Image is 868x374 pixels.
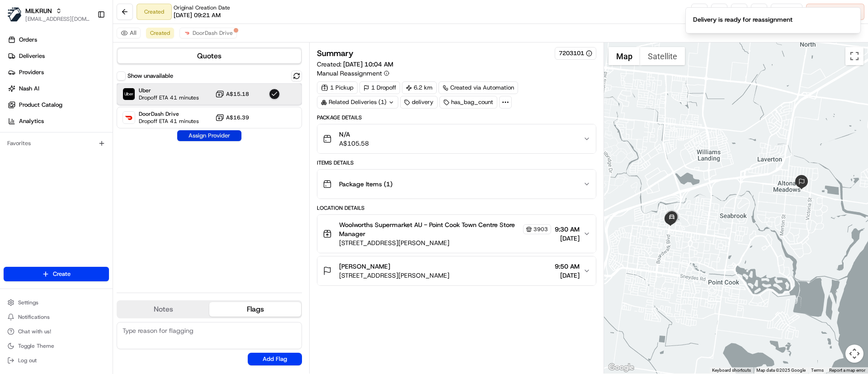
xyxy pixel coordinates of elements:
[555,234,580,243] span: [DATE]
[139,110,199,118] span: DoorDash Drive
[439,96,497,109] div: has_bag_count
[19,52,45,60] span: Deliveries
[25,15,90,23] button: [EMAIL_ADDRESS][DOMAIN_NAME]
[184,29,191,37] img: doordash_logo_v2.png
[606,362,636,374] img: Google
[18,313,50,321] span: Notifications
[174,4,230,11] span: Original Creation Date
[317,256,595,285] button: [PERSON_NAME][STREET_ADDRESS][PERSON_NAME]9:50 AM[DATE]
[317,60,393,69] span: Created:
[317,159,596,166] div: Items Details
[118,49,301,63] button: Quotes
[118,302,209,317] button: Notes
[317,81,358,94] div: 1 Pickup
[4,81,113,96] a: Nash AI
[439,81,518,94] a: Created via Automation
[339,139,369,148] span: A$105.58
[215,90,249,99] button: A$15.18
[139,87,199,94] span: Uber
[4,311,109,323] button: Notifications
[174,11,221,19] span: [DATE] 09:21 AM
[4,4,94,25] button: MILKRUNMILKRUN[EMAIL_ADDRESS][DOMAIN_NAME]
[4,114,113,128] a: Analytics
[4,296,109,309] button: Settings
[845,345,863,363] button: Map camera controls
[317,49,354,57] h3: Summary
[19,85,39,93] span: Nash AI
[317,69,382,78] span: Manual Reassignment
[555,271,580,280] span: [DATE]
[317,114,596,121] div: Package Details
[811,368,824,373] a: Terms (opens in new tab)
[339,180,392,189] span: Package Items ( 1 )
[756,368,806,373] span: Map data ©2025 Google
[339,271,449,280] span: [STREET_ADDRESS][PERSON_NAME]
[19,117,44,125] span: Analytics
[146,28,174,38] button: Created
[53,270,71,278] span: Create
[139,118,199,125] span: Dropoff ETA 41 minutes
[123,112,135,123] img: DoorDash Drive
[555,225,580,234] span: 9:30 AM
[4,354,109,367] button: Log out
[18,328,51,335] span: Chat with us!
[18,342,54,350] span: Toggle Theme
[317,96,398,109] div: Related Deliveries (1)
[4,33,113,47] a: Orders
[829,368,865,373] a: Report a map error
[117,28,141,38] button: All
[4,65,113,80] a: Providers
[123,88,135,100] img: Uber
[150,29,170,37] span: Created
[226,114,249,121] span: A$16.39
[317,170,595,199] button: Package Items (1)
[4,136,109,151] div: Favorites
[339,130,369,139] span: N/A
[533,226,548,233] span: 3903
[343,60,393,68] span: [DATE] 10:04 AM
[127,72,173,80] label: Show unavailable
[402,81,437,94] div: 6.2 km
[248,353,302,365] button: Add Flag
[19,68,44,76] span: Providers
[209,302,301,317] button: Flags
[7,7,22,22] img: MILKRUN
[606,362,636,374] a: Open this area in Google Maps (opens a new window)
[317,204,596,212] div: Location Details
[712,367,751,374] button: Keyboard shortcuts
[215,113,249,122] button: A$16.39
[4,267,109,281] button: Create
[317,69,389,78] button: Manual Reassignment
[359,81,400,94] div: 1 Dropoff
[693,15,793,24] div: Delivery is ready for reassignment
[179,28,237,38] button: DoorDash Drive
[25,6,52,15] button: MILKRUN
[339,238,551,247] span: [STREET_ADDRESS][PERSON_NAME]
[193,29,233,37] span: DoorDash Drive
[4,325,109,338] button: Chat with us!
[339,220,521,238] span: Woolworths Supermarket AU - Point Cook Town Centre Store Manager
[559,49,592,57] button: 7203101
[400,96,438,109] div: delivery
[4,98,113,112] a: Product Catalog
[640,47,685,65] button: Show satellite imagery
[609,47,640,65] button: Show street map
[317,215,595,253] button: Woolworths Supermarket AU - Point Cook Town Centre Store Manager3903[STREET_ADDRESS][PERSON_NAME]...
[663,208,681,227] div: 1
[339,262,390,271] span: [PERSON_NAME]
[19,36,37,44] span: Orders
[139,94,199,101] span: Dropoff ETA 41 minutes
[317,124,595,153] button: N/AA$105.58
[4,340,109,352] button: Toggle Theme
[4,49,113,63] a: Deliveries
[555,262,580,271] span: 9:50 AM
[18,299,38,306] span: Settings
[794,175,809,189] div: 2
[19,101,62,109] span: Product Catalog
[226,90,249,98] span: A$15.18
[18,357,37,364] span: Log out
